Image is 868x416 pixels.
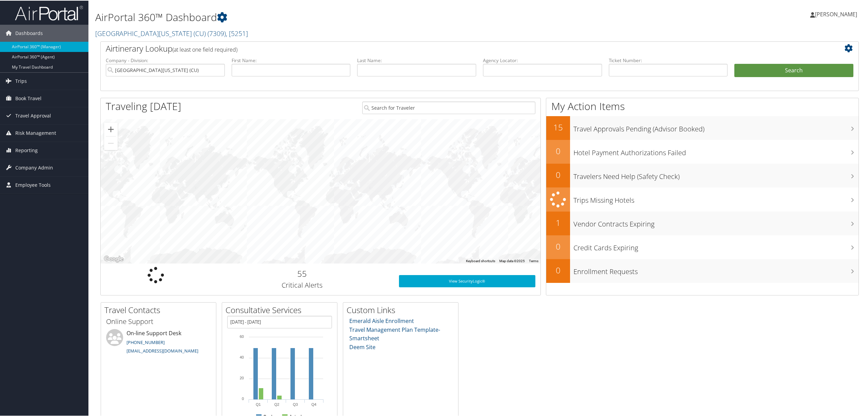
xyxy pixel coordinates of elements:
h2: 0 [546,240,570,252]
span: Reporting [15,141,38,158]
h2: 15 [546,121,570,132]
h3: Hotel Payment Authorizations Failed [573,144,858,157]
span: Dashboards [15,24,43,41]
button: Zoom out [104,136,118,149]
h3: Online Support [106,316,211,326]
label: Last Name: [357,56,476,63]
h2: 0 [546,264,570,275]
h3: Travel Approvals Pending (Advisor Booked) [573,120,858,133]
h2: Airtinerary Lookup [106,42,790,54]
input: Search for Traveler [362,101,535,113]
a: [GEOGRAPHIC_DATA][US_STATE] (CU) [95,28,248,37]
tspan: 20 [240,375,244,379]
img: Google [102,254,125,263]
span: Trips [15,72,27,89]
h2: 1 [546,216,570,228]
span: (at least one field required) [172,45,237,53]
a: 1Vendor Contracts Expiring [546,211,858,235]
h2: Custom Links [347,304,458,315]
span: Company Admin [15,159,53,176]
h2: 0 [546,168,570,180]
button: Zoom in [104,122,118,135]
img: airportal-logo.png [15,4,83,20]
text: Q1 [256,402,261,406]
a: Terms [529,258,538,262]
h3: Enrollment Requests [573,263,858,276]
li: On-line Support Desk [103,328,214,356]
a: [EMAIL_ADDRESS][DOMAIN_NAME] [127,347,198,353]
h1: AirPortal 360™ Dashboard [95,10,608,24]
a: 0Hotel Payment Authorizations Failed [546,139,858,163]
a: Trips Missing Hotels [546,187,858,211]
a: 0Credit Cards Expiring [546,235,858,258]
span: Book Travel [15,89,41,106]
label: Company - Division: [106,56,225,63]
button: Keyboard shortcuts [466,258,495,263]
span: ( 7309 ) [207,28,226,37]
text: Q2 [274,402,279,406]
a: 0Travelers Need Help (Safety Check) [546,163,858,187]
h2: 0 [546,145,570,156]
button: Search [734,63,853,77]
label: Ticket Number: [609,56,728,63]
tspan: 40 [240,355,244,359]
text: Q4 [311,402,316,406]
a: Deem Site [349,343,375,350]
a: [PERSON_NAME] [810,3,864,24]
tspan: 0 [242,396,244,400]
span: Risk Management [15,124,56,141]
span: [PERSON_NAME] [815,10,857,17]
tspan: 60 [240,334,244,338]
a: Travel Management Plan Template- Smartsheet [349,325,440,342]
h3: Vendor Contracts Expiring [573,215,858,228]
a: 15Travel Approvals Pending (Advisor Booked) [546,115,858,139]
h2: 55 [216,267,389,279]
h1: Traveling [DATE] [106,98,181,113]
h1: My Action Items [546,98,858,113]
span: Travel Approval [15,107,51,124]
span: Map data ©2025 [499,258,525,262]
a: [PHONE_NUMBER] [127,339,165,345]
h3: Trips Missing Hotels [573,192,858,204]
h2: Travel Contacts [104,304,216,315]
h3: Critical Alerts [216,280,389,289]
label: First Name: [232,56,351,63]
a: 0Enrollment Requests [546,258,858,282]
label: Agency Locator: [483,56,602,63]
text: Q3 [293,402,298,406]
h3: Credit Cards Expiring [573,239,858,252]
h2: Consultative Services [226,304,337,315]
a: View SecurityLogic® [399,274,535,287]
span: , [ 5251 ] [226,28,248,37]
a: Open this area in Google Maps (opens a new window) [102,254,125,263]
span: Employee Tools [15,176,51,193]
a: Emerald Aisle Enrollment [349,316,414,324]
h3: Travelers Need Help (Safety Check) [573,168,858,181]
